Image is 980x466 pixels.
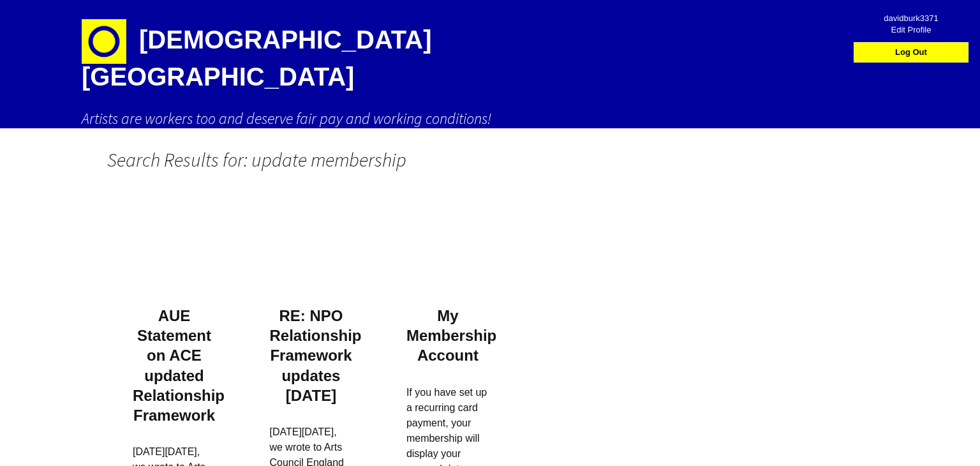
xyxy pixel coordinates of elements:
[133,307,225,424] a: AUE Statement on ACE updated Relationship Framework
[82,19,126,64] img: circle-e1448293145835.png
[866,8,956,20] span: davidburk3371
[107,128,598,191] h1: Search Results for: update membership
[406,307,496,364] a: My Membership Account
[82,109,898,128] h2: Artists are workers too and deserve fair pay and working conditions!
[857,43,965,62] a: Log Out
[269,307,361,404] a: RE: NPO Relationship Framework updates [DATE]
[866,20,956,31] span: Edit Profile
